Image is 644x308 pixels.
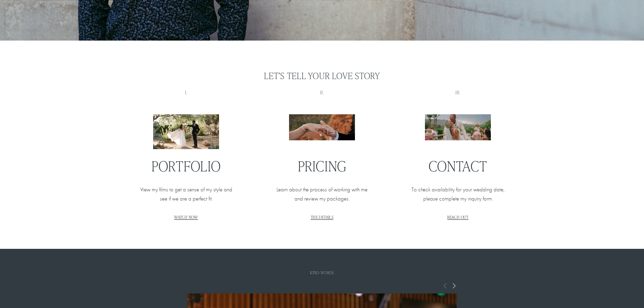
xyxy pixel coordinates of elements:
[451,283,457,289] span: Next
[119,71,525,81] h3: Let’s Tell Your Love Story
[408,185,508,203] p: To check availability for your wedding date, please complete my inquiry form.
[136,158,236,173] h2: PORTFOLIO
[311,214,333,220] a: THE DETAILS
[136,88,236,97] p: I.
[136,185,236,203] p: View my films to get a sense of my style and see if we are a perfect fit.
[272,185,372,203] p: Learn about the process of working with me and review my packages.
[272,158,372,173] h2: PRICING
[408,158,508,173] h2: CONTACT
[187,270,456,275] h1: Kind words
[447,214,468,220] a: REACH OUT
[272,88,372,97] p: II.
[174,214,198,220] a: WATCH NOW
[408,88,508,97] p: III.
[443,283,448,289] span: Previous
